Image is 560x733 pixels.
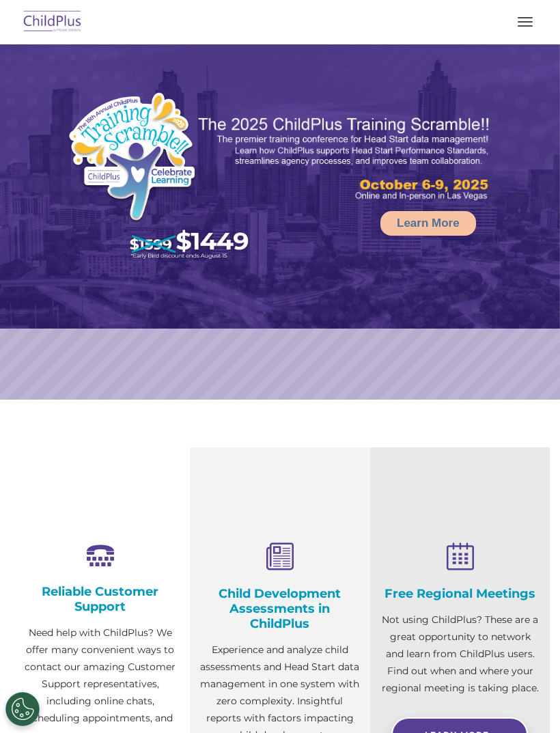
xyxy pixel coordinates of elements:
[380,586,540,601] h4: Free Regional Meetings
[20,6,85,38] img: ChildPlus by Procare Solutions
[380,611,540,697] p: Not using ChildPlus? These are a great opportunity to network and learn from ChildPlus users. Fin...
[200,586,359,631] h4: Child Development Assessments in ChildPlus
[5,692,40,726] button: Cookies Settings
[20,584,180,614] h4: Reliable Customer Support
[380,211,476,236] a: Learn More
